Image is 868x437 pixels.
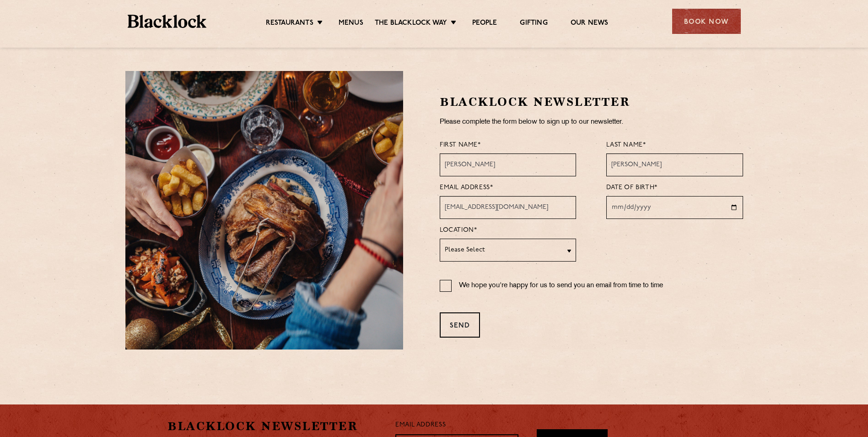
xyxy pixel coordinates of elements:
div: Send [440,312,480,338]
a: Gifting [520,19,547,29]
label: Date of Birth* [606,182,657,194]
input: Type your first name [440,153,576,176]
a: Restaurants [266,19,313,29]
p: Please complete the form below to sign up to our newsletter. [440,116,743,128]
input: Type your last name [606,153,743,176]
input: Type your date of birth [606,196,743,219]
h2: Blacklock Newsletter [440,94,743,110]
a: Our News [571,19,609,29]
a: The Blacklock Way [375,19,447,29]
a: People [472,19,497,29]
input: Type your email address [440,196,576,219]
h2: Blacklock Newsletter [167,418,382,434]
label: First name* [440,139,481,151]
img: BL_Textured_Logo-footer-cropped.svg [128,15,207,28]
label: Location* [440,224,477,236]
label: Email Address [395,420,446,431]
div: Book Now [672,9,741,34]
label: Last name* [606,139,646,151]
a: Menus [339,19,363,29]
label: Email Address* [440,182,493,194]
p: We hope you're happy for us to send you an email from time to time [459,280,663,292]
